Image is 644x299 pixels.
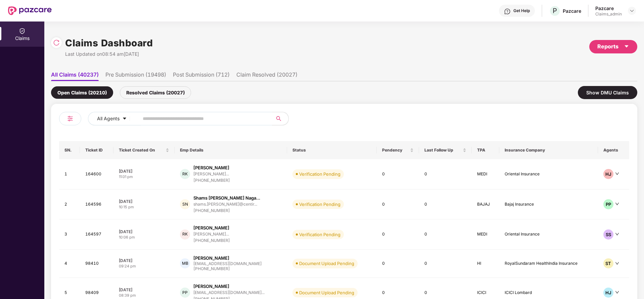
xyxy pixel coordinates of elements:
[80,250,113,278] td: 98410
[180,169,190,179] div: RK
[504,8,511,15] img: svg+xml;base64,PHN2ZyBpZD0iSGVscC0zMngzMiIgeG1sbnM9Imh0dHA6Ly93d3cudzMub3JnLzIwMDAvc3ZnIiB3aWR0aD...
[51,86,113,99] div: Open Claims (20210)
[80,189,113,220] td: 164596
[563,8,581,14] div: Pazcare
[299,289,354,296] div: Document Upload Pending
[419,219,472,250] td: 0
[499,219,598,250] td: Oriental Insurance
[419,159,472,189] td: 0
[419,250,472,278] td: 0
[419,189,472,220] td: 0
[424,147,461,153] span: Last Follow Up
[597,42,629,51] div: Reports
[272,116,285,121] span: search
[105,71,166,81] li: Pre Submission (19498)
[119,287,170,293] div: [DATE]
[499,250,598,278] td: RoyalSundaram HealthIndia Insurance
[193,177,230,184] div: [PHONE_NUMBER]
[299,231,340,238] div: Verification Pending
[193,195,260,201] div: Shams [PERSON_NAME] Naga...
[119,293,170,298] div: 08:39 pm
[578,86,637,99] div: Show DMU Claims
[173,71,230,81] li: Post Submission (712)
[193,225,229,231] div: [PERSON_NAME]
[122,116,127,122] span: caret-down
[513,8,530,13] div: Get Help
[180,229,190,240] div: RK
[53,39,60,46] img: svg+xml;base64,PHN2ZyBpZD0iUmVsb2FkLTMyeDMyIiB4bWxucz0iaHR0cDovL3d3dy53My5vcmcvMjAwMC9zdmciIHdpZH...
[180,258,190,268] div: MB
[59,189,80,220] td: 2
[119,168,170,174] div: [DATE]
[603,229,613,240] div: SS
[119,229,170,234] div: [DATE]
[193,290,265,295] div: [EMAIL_ADDRESS][DOMAIN_NAME]...
[624,44,629,49] span: caret-down
[59,159,80,189] td: 1
[272,112,289,125] button: search
[193,283,229,290] div: [PERSON_NAME]
[113,141,175,159] th: Ticket Created On
[472,159,500,189] td: MEDI
[80,141,113,159] th: Ticket ID
[377,159,419,189] td: 0
[59,219,80,250] td: 3
[299,171,340,177] div: Verification Pending
[59,141,80,159] th: SN.
[595,5,622,11] div: Pazcare
[119,234,170,240] div: 10:06 pm
[193,238,230,244] div: [PHONE_NUMBER]
[193,255,229,261] div: [PERSON_NAME]
[88,112,141,125] button: All Agentscaret-down
[119,174,170,180] div: 11:01 pm
[80,159,113,189] td: 164600
[615,290,619,294] span: down
[193,202,257,206] div: shams.[PERSON_NAME]@centir...
[377,219,419,250] td: 0
[8,6,52,15] img: New Pazcare Logo
[65,36,153,50] h1: Claims Dashboard
[472,189,500,220] td: BAJAJ
[65,50,153,58] div: Last Updated on 08:54 am[DATE]
[595,11,622,17] div: Claims_admin
[119,258,170,263] div: [DATE]
[119,263,170,269] div: 09:24 pm
[615,172,619,176] span: down
[193,172,229,176] div: [PERSON_NAME]...
[419,141,472,159] th: Last Follow Up
[193,261,262,266] div: [EMAIL_ADDRESS][DOMAIN_NAME]
[193,266,262,272] div: [PHONE_NUMBER]
[193,208,260,214] div: [PHONE_NUMBER]
[193,232,229,236] div: [PERSON_NAME]...
[377,189,419,220] td: 0
[299,260,354,267] div: Document Upload Pending
[603,258,613,268] div: ST
[299,201,340,208] div: Verification Pending
[603,169,613,179] div: HJ
[629,8,635,13] img: svg+xml;base64,PHN2ZyBpZD0iRHJvcGRvd24tMzJ4MzIiIHhtbG5zPSJodHRwOi8vd3d3LnczLm9yZy8yMDAwL3N2ZyIgd2...
[119,147,165,153] span: Ticket Created On
[472,250,500,278] td: HI
[193,165,229,171] div: [PERSON_NAME]
[180,288,190,298] div: PP
[499,189,598,220] td: Bajaj Insurance
[377,141,419,159] th: Pendency
[382,147,409,153] span: Pendency
[603,288,613,298] div: HJ
[236,71,297,81] li: Claim Resolved (20027)
[180,199,190,209] div: SN
[553,7,557,15] span: P
[472,141,500,159] th: TPA
[51,71,99,81] li: All Claims (40237)
[615,261,619,265] span: down
[472,219,500,250] td: MEDI
[66,115,74,123] img: svg+xml;base64,PHN2ZyB4bWxucz0iaHR0cDovL3d3dy53My5vcmcvMjAwMC9zdmciIHdpZHRoPSIyNCIgaGVpZ2h0PSIyNC...
[119,204,170,210] div: 10:15 pm
[287,141,376,159] th: Status
[59,250,80,278] td: 4
[615,202,619,206] span: down
[120,86,191,99] div: Resolved Claims (20027)
[598,141,629,159] th: Agents
[119,199,170,204] div: [DATE]
[603,199,613,209] div: PP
